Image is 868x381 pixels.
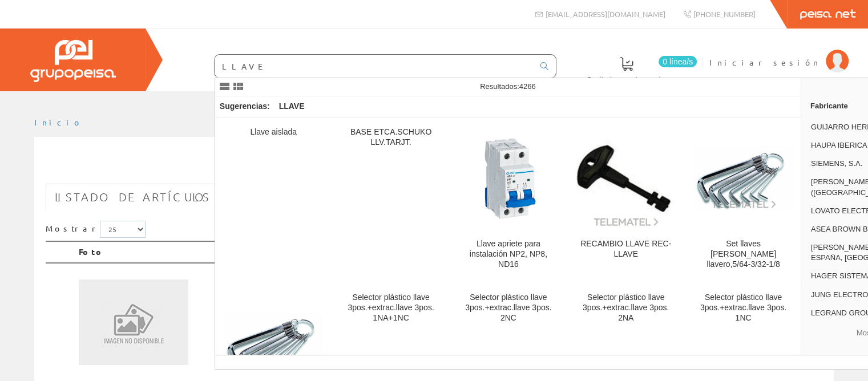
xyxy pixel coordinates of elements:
[215,99,272,115] div: Sugerencias:
[333,118,450,283] a: BASE ETCA.SCHUKO LLV.TARJT.
[46,184,220,210] a: Listado de artículos
[224,313,323,376] img: Juegos llaves Allen con llavero,
[480,82,536,91] span: Resultados:
[576,293,675,323] div: Selector plástico llave 3pos.+extrac.llave 3pos. 2NA
[100,221,146,238] select: Mostrar
[685,118,802,283] a: Set llaves Allen llavero,5/64-3/32-1/8 Set llaves [PERSON_NAME] llavero,5/64-3/32-1/8
[459,293,558,323] div: Selector plástico llave 3pos.+extrac.llave 3pos. 2NC
[588,73,665,84] span: Pedido actual
[576,239,675,260] div: RECAMBIO LLAVE REC-LLAVE
[342,293,441,323] div: Selector plástico llave 3pos.+extrac.llave 3pos. 1NA+1NC
[34,117,83,127] a: Inicio
[576,129,675,228] img: RECAMBIO LLAVE REC-LLAVE
[342,127,441,148] div: BASE ETCA.SCHUKO LLV.TARJT.
[546,9,665,19] span: [EMAIL_ADDRESS][DOMAIN_NAME]
[74,241,292,263] th: Foto
[471,127,546,230] img: Llave apriete para instalación NP2, NP8, ND16
[215,55,534,78] input: Buscar ...
[215,118,332,283] a: Llave aislada
[694,147,793,210] img: Set llaves Allen llavero,5/64-3/32-1/8
[459,239,558,270] div: Llave apriete para instalación NP2, NP8, ND16
[709,56,820,68] span: Iniciar sesión
[30,40,116,82] img: Grupo Peisa
[694,239,793,270] div: Set llaves [PERSON_NAME] llavero,5/64-3/32-1/8
[224,127,323,137] div: Llave aislada
[279,102,305,111] strong: LLAVE
[709,47,849,58] a: Iniciar sesión
[46,221,146,238] label: Mostrar
[450,118,567,283] a: Llave apriete para instalación NP2, NP8, ND16 Llave apriete para instalación NP2, NP8, ND16
[519,82,536,91] span: 4266
[659,56,697,67] span: 0 línea/s
[694,293,793,323] div: Selector plástico llave 3pos.+extrac.llave 3pos. 1NC
[567,118,684,283] a: RECAMBIO LLAVE REC-LLAVE RECAMBIO LLAVE REC-LLAVE
[693,9,756,19] span: [PHONE_NUMBER]
[79,279,188,365] img: Sin Imagen Disponible
[46,155,822,178] h1: LLAVE VERDE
